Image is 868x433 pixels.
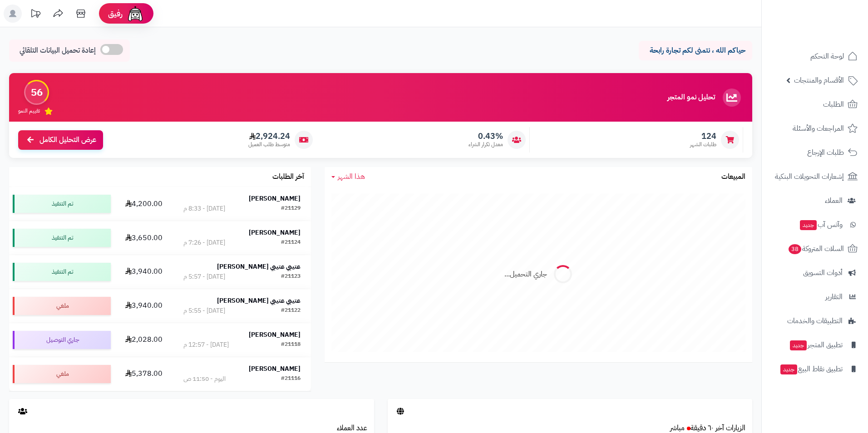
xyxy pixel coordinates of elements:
[183,238,225,247] div: [DATE] - 7:26 م
[20,45,96,56] span: إعادة تحميل البيانات التلقائي
[767,286,863,308] a: التقارير
[13,365,111,383] div: ملغي
[767,214,863,236] a: وآتس آبجديد
[779,363,843,375] span: تطبيق نقاط البيع
[18,130,103,150] a: عرض التحليل الكامل
[281,306,301,315] div: #21122
[807,146,844,159] span: طلبات الإرجاع
[114,221,173,255] td: 3,650.00
[810,50,844,63] span: لوحة التحكم
[788,242,844,255] span: السلات المتروكة
[780,364,797,374] span: جديد
[114,187,173,221] td: 4,200.00
[281,340,301,349] div: #21118
[767,334,863,356] a: تطبيق المتجرجديد
[338,171,365,182] span: هذا الشهر
[799,218,843,231] span: وآتس آب
[183,306,225,315] div: [DATE] - 5:55 م
[183,374,226,384] div: اليوم - 11:50 ص
[775,170,844,183] span: إشعارات التحويلات البنكية
[767,93,863,115] a: الطلبات
[469,141,503,148] span: معدل تكرار الشراء
[248,131,290,141] span: 2,924.24
[13,229,111,247] div: تم التنفيذ
[281,238,301,247] div: #21124
[767,190,863,212] a: العملاء
[183,340,229,349] div: [DATE] - 12:57 م
[126,5,144,23] img: ai-face.png
[281,272,301,281] div: #21123
[800,220,817,230] span: جديد
[789,244,801,254] span: 38
[504,269,547,280] div: جاري التحميل...
[248,141,290,148] span: متوسط طلب العميل
[767,45,863,67] a: لوحة التحكم
[825,290,843,303] span: التقارير
[108,8,123,19] span: رفيق
[794,74,844,87] span: الأقسام والمنتجات
[690,141,716,148] span: طلبات الشهر
[767,118,863,139] a: المراجعات والأسئلة
[767,310,863,332] a: التطبيقات والخدمات
[114,357,173,391] td: 5,378.00
[469,131,503,141] span: 0.43%
[18,107,40,115] span: تقييم النمو
[281,204,301,213] div: #21129
[767,142,863,163] a: طلبات الإرجاع
[823,98,844,111] span: الطلبات
[721,173,745,181] h3: المبيعات
[114,289,173,323] td: 3,940.00
[13,263,111,281] div: تم التنفيذ
[787,315,843,327] span: التطبيقات والخدمات
[272,173,304,181] h3: آخر الطلبات
[331,172,365,182] a: هذا الشهر
[24,5,47,25] a: تحديثات المنصة
[767,262,863,284] a: أدوات التسويق
[767,358,863,380] a: تطبيق نقاط البيعجديد
[217,262,301,271] strong: عتيبي عتيبي [PERSON_NAME]
[767,166,863,187] a: إشعارات التحويلات البنكية
[114,255,173,289] td: 3,940.00
[39,135,96,145] span: عرض التحليل الكامل
[793,122,844,135] span: المراجعات والأسئلة
[249,194,301,203] strong: [PERSON_NAME]
[646,45,745,56] p: حياكم الله ، نتمنى لكم تجارة رابحة
[803,266,843,279] span: أدوات التسويق
[249,228,301,237] strong: [PERSON_NAME]
[183,204,225,213] div: [DATE] - 8:33 م
[667,93,715,102] h3: تحليل نمو المتجر
[825,194,843,207] span: العملاء
[13,195,111,213] div: تم التنفيذ
[249,330,301,340] strong: [PERSON_NAME]
[183,272,225,281] div: [DATE] - 5:57 م
[217,296,301,305] strong: عتيبي عتيبي [PERSON_NAME]
[114,323,173,357] td: 2,028.00
[767,238,863,260] a: السلات المتروكة38
[249,364,301,374] strong: [PERSON_NAME]
[13,297,111,315] div: ملغي
[690,131,716,141] span: 124
[13,331,111,349] div: جاري التوصيل
[281,374,301,384] div: #21116
[789,339,843,351] span: تطبيق المتجر
[790,340,807,350] span: جديد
